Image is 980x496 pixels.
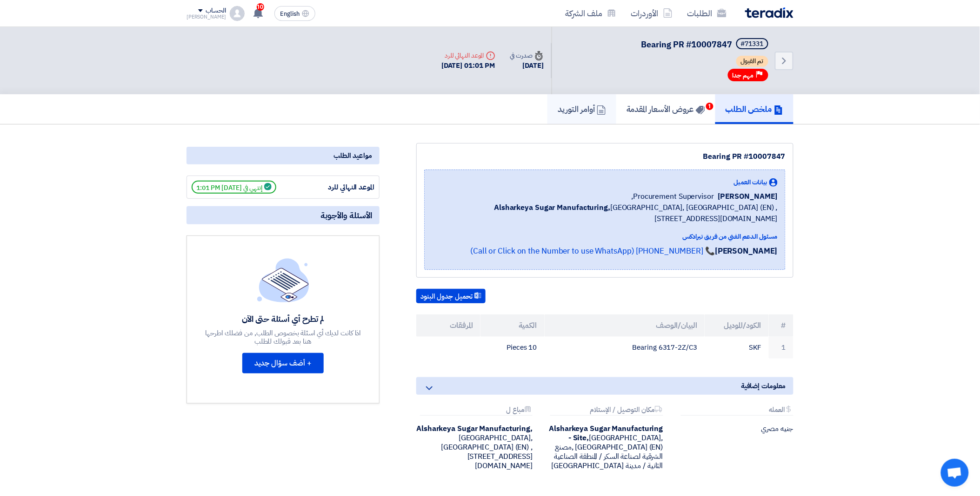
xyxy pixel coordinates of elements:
[741,41,764,47] div: #71331
[510,51,544,60] div: صدرت في
[230,6,245,21] img: profile_test.png
[416,314,480,337] th: المرفقات
[545,337,705,359] td: Bearing 6317-2Z/C3
[745,7,793,18] img: Teradix logo
[705,314,769,337] th: الكود/الموديل
[416,423,533,434] b: Alsharkeya Sugar Manufacturing,
[432,202,778,224] span: [GEOGRAPHIC_DATA], [GEOGRAPHIC_DATA] (EN) ,[STREET_ADDRESS][DOMAIN_NAME]
[416,424,533,470] div: [GEOGRAPHIC_DATA], [GEOGRAPHIC_DATA] (EN) ,[STREET_ADDRESS][DOMAIN_NAME]
[558,104,606,114] h5: أوامر التوريد
[305,182,374,193] div: الموعد النهائي للرد
[616,94,715,124] a: عروض الأسعار المقدمة1
[424,151,786,162] div: Bearing PR #10007847
[641,38,733,51] span: Bearing PR #10007847
[769,337,793,359] td: 1
[718,191,778,202] span: [PERSON_NAME]
[320,210,372,221] span: الأسئلة والأجوبة
[705,337,769,359] td: SKF
[736,56,768,67] span: تم القبول
[494,202,610,213] b: Alsharkeya Sugar Manufacturing,
[715,94,793,124] a: ملخص الطلب
[741,381,786,391] span: معلومات إضافية
[627,104,705,114] h5: عروض الأسعار المقدمة
[187,147,380,164] div: مواعيد الطلب
[726,104,783,114] h5: ملخص الطلب
[733,177,767,187] span: بيانات العميل
[204,313,362,324] div: لم تطرح أي أسئلة حتى الآن
[242,353,324,373] button: + أضف سؤال جديد
[706,103,713,110] span: 1
[941,459,969,487] div: Open chat
[681,406,793,416] div: العمله
[441,51,495,60] div: الموعد النهائي للرد
[441,60,495,71] div: [DATE] 01:01 PM
[641,38,770,51] h5: Bearing PR #10007847
[550,406,663,416] div: مكان التوصيل / الإستلام
[545,314,705,337] th: البيان/الوصف
[432,232,778,241] div: مسئول الدعم الفني من فريق تيرادكس
[480,314,545,337] th: الكمية
[206,7,226,15] div: الحساب
[547,424,663,470] div: [GEOGRAPHIC_DATA], [GEOGRAPHIC_DATA] (EN) ,مصنع الشرقية لصناعة السكر / المنطقة الصناعية الثانية /...
[470,245,715,257] a: 📞 [PHONE_NUMBER] (Call or Click on the Number to use WhatsApp)
[257,3,264,11] span: 10
[624,2,680,24] a: الأوردرات
[715,245,778,257] strong: [PERSON_NAME]
[510,60,544,71] div: [DATE]
[274,6,315,21] button: English
[769,314,793,337] th: #
[680,2,734,24] a: الطلبات
[192,181,276,194] span: إنتهي في [DATE] 1:01 PM
[558,2,624,24] a: ملف الشركة
[549,423,663,444] b: Alsharkeya Sugar Manufacturing - Site,
[257,258,309,302] img: empty_state_list.svg
[187,14,226,20] div: [PERSON_NAME]
[547,94,616,124] a: أوامر التوريد
[416,289,486,304] button: تحميل جدول البنود
[420,406,533,416] div: مباع ل
[733,71,754,80] span: مهم جدا
[280,11,300,17] span: English
[480,337,545,359] td: 10 Pieces
[677,424,793,433] div: جنيه مصري
[632,191,714,202] span: Procurement Supervisor,
[204,329,362,346] div: اذا كانت لديك أي اسئلة بخصوص الطلب, من فضلك اطرحها هنا بعد قبولك للطلب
